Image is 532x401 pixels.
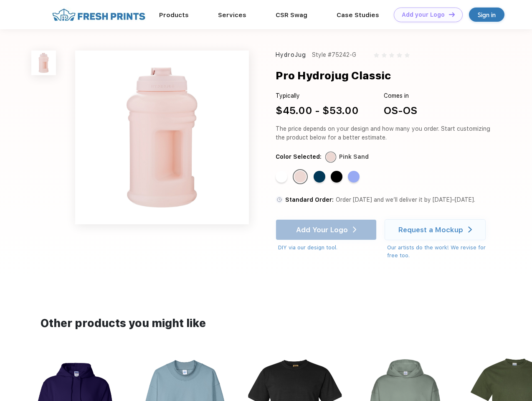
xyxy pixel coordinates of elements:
div: Pink Sand [294,171,306,183]
div: DIY via our design tool. [278,244,377,252]
div: OS-OS [384,103,417,118]
span: Standard Order: [285,196,334,203]
div: Add your Logo [402,11,445,18]
img: DT [449,12,455,17]
img: gray_star.svg [382,53,387,58]
div: Typically [276,91,359,100]
div: Hyper Blue [348,171,360,183]
img: gray_star.svg [397,53,402,58]
img: white arrow [468,226,472,233]
div: Our artists do the work! We revise for free too. [387,244,494,260]
a: Sign in [469,8,504,22]
div: Style #75242-G [312,51,356,59]
img: gray_star.svg [374,53,379,58]
div: Comes in [384,91,417,100]
a: Products [159,11,189,19]
div: Navy [314,171,325,183]
div: Color Selected: [276,152,322,161]
img: fo%20logo%202.webp [50,8,148,22]
div: White [276,171,287,183]
div: Pink Sand [339,152,369,161]
div: $45.00 - $53.00 [276,103,359,118]
img: gray_star.svg [389,53,394,58]
div: Pro Hydrojug Classic [276,68,391,84]
img: func=resize&h=640 [75,51,249,224]
div: HydroJug [276,51,306,59]
img: gray_star.svg [405,53,410,58]
div: Black [331,171,342,183]
span: Order [DATE] and we’ll deliver it by [DATE]–[DATE]. [336,196,475,203]
img: func=resize&h=100 [31,51,56,75]
img: standard order [276,196,283,203]
div: Sign in [478,10,496,20]
div: The price depends on your design and how many you order. Start customizing the product below for ... [276,124,494,142]
div: Request a Mockup [398,226,463,234]
div: Other products you might like [41,315,491,332]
